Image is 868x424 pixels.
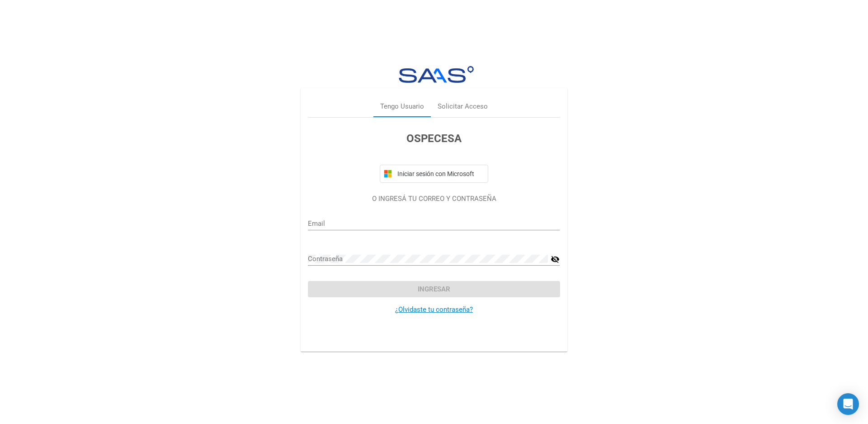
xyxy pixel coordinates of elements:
div: Solicitar Acceso [438,101,488,112]
div: Tengo Usuario [380,101,424,112]
a: ¿Olvidaste tu contraseña? [395,305,473,314]
mat-icon: visibility_off [551,254,560,265]
button: Ingresar [308,281,560,297]
button: Iniciar sesión con Microsoft [380,165,488,183]
h3: OSPECESA [308,130,560,147]
span: Ingresar [418,285,450,293]
p: O INGRESÁ TU CORREO Y CONTRASEÑA [308,194,560,204]
div: Open Intercom Messenger [837,393,859,415]
span: Iniciar sesión con Microsoft [396,170,484,177]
